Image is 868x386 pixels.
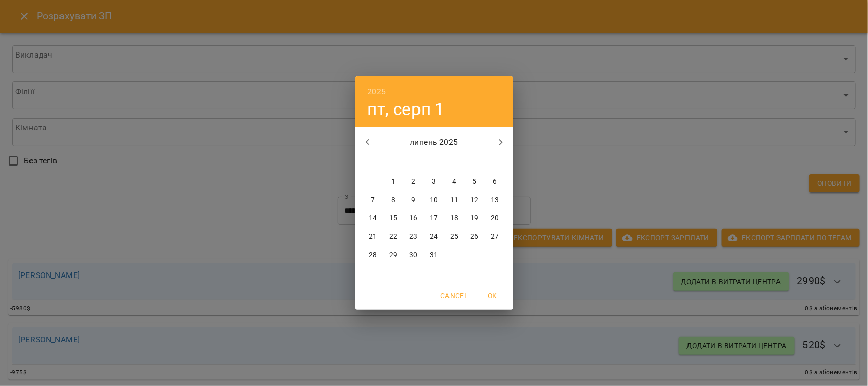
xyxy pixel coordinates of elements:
button: 29 [384,246,403,264]
p: 20 [491,213,499,224]
span: вт [384,157,403,168]
span: пн [364,157,382,168]
span: пт [445,157,464,168]
span: чт [425,157,443,168]
button: 16 [405,209,423,228]
button: 25 [445,228,464,246]
button: 15 [384,209,403,228]
p: 15 [389,213,397,224]
span: Cancel [440,290,468,302]
button: 20 [486,209,504,228]
button: 13 [486,191,504,209]
p: 9 [411,195,415,205]
p: липень 2025 [379,136,489,148]
button: OK [476,287,509,305]
button: 6 [486,173,504,191]
button: 4 [445,173,464,191]
span: сб [466,157,484,168]
button: 28 [364,246,382,264]
button: 2 [405,173,423,191]
p: 26 [470,232,478,242]
p: 21 [369,232,377,242]
p: 12 [470,195,478,205]
button: 24 [425,228,443,246]
button: Cancel [436,287,472,305]
button: 19 [466,209,484,228]
p: 8 [391,195,395,205]
button: 11 [445,191,464,209]
button: 21 [364,228,382,246]
p: 25 [450,232,458,242]
p: 7 [371,195,375,205]
button: 5 [466,173,484,191]
button: 22 [384,228,403,246]
p: 30 [409,250,417,260]
p: 4 [452,177,456,187]
p: 1 [391,177,395,187]
button: пт, серп 1 [368,99,445,120]
p: 22 [389,232,397,242]
button: 26 [466,228,484,246]
p: 27 [491,232,499,242]
p: 24 [430,232,438,242]
span: OK [481,290,505,302]
p: 2 [411,177,415,187]
button: 23 [405,228,423,246]
button: 8 [384,191,403,209]
p: 5 [472,177,476,187]
button: 30 [405,246,423,264]
span: нд [486,157,504,168]
button: 12 [466,191,484,209]
p: 28 [369,250,377,260]
button: 17 [425,209,443,228]
button: 7 [364,191,382,209]
p: 14 [369,213,377,224]
p: 10 [430,195,438,205]
button: 31 [425,246,443,264]
button: 3 [425,173,443,191]
p: 29 [389,250,397,260]
p: 19 [470,213,478,224]
button: 9 [405,191,423,209]
p: 3 [432,177,436,187]
p: 31 [430,250,438,260]
p: 6 [493,177,497,187]
p: 23 [409,232,417,242]
span: ср [405,157,423,168]
p: 11 [450,195,458,205]
button: 27 [486,228,504,246]
button: 14 [364,209,382,228]
p: 13 [491,195,499,205]
p: 18 [450,213,458,224]
button: 18 [445,209,464,228]
p: 17 [430,213,438,224]
button: 1 [384,173,403,191]
button: 10 [425,191,443,209]
p: 16 [409,213,417,224]
button: 2025 [368,85,386,99]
